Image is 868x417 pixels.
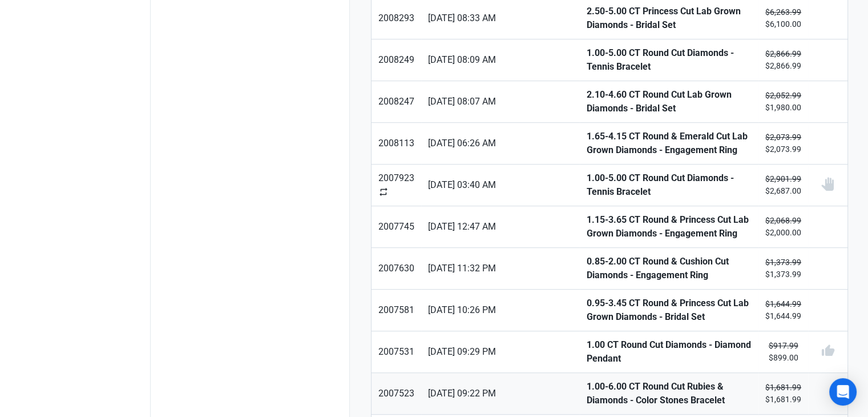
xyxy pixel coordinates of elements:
strong: 1.15-3.65 CT Round & Princess Cut Lab Grown Diamonds - Engagement Ring [587,213,752,240]
small: $6,100.00 [765,6,801,30]
span: [DATE] 09:29 PM [428,345,572,359]
s: $2,073.99 [765,133,801,142]
strong: 2.10-4.60 CT Round Cut Lab Grown Diamonds - Bridal Set [587,88,752,115]
a: 0.85-2.00 CT Round & Cushion Cut Diamonds - Engagement Ring [580,248,758,289]
s: $2,052.99 [765,91,801,100]
span: [DATE] 10:26 PM [428,303,572,317]
a: $2,866.99$2,866.99 [758,39,808,81]
strong: 1.00 CT Round Cut Diamonds - Diamond Pendant [587,338,752,366]
strong: 0.95-3.45 CT Round & Princess Cut Lab Grown Diamonds - Bridal Set [587,296,752,324]
strong: 1.00-6.00 CT Round Cut Rubies & Diamonds - Color Stones Bracelet [587,380,752,407]
small: $1,373.99 [765,256,801,280]
a: $2,073.99$2,073.99 [758,123,808,164]
strong: 2.50-5.00 CT Princess Cut Lab Grown Diamonds - Bridal Set [587,5,752,32]
span: thumb_up [821,344,834,358]
a: 2008113 [372,123,421,164]
a: $2,052.99$1,980.00 [758,81,808,122]
a: $917.99$899.00 [758,331,808,372]
s: $917.99 [768,341,798,350]
a: [DATE] 08:07 AM [421,81,579,122]
a: 1.00 CT Round Cut Diamonds - Diamond Pendant [580,331,758,372]
a: 2007630 [372,248,421,289]
a: $1,644.99$1,644.99 [758,290,808,331]
span: [DATE] 08:07 AM [428,95,572,109]
span: [DATE] 11:32 PM [428,262,572,275]
small: $2,687.00 [765,173,801,197]
a: 2007581 [372,290,421,331]
a: [DATE] 12:47 AM [421,206,579,247]
small: $899.00 [765,340,801,364]
a: [DATE] 03:40 AM [421,165,579,206]
a: $1,681.99$1,681.99 [758,373,808,414]
a: 0.95-3.45 CT Round & Princess Cut Lab Grown Diamonds - Bridal Set [580,290,758,331]
strong: 1.65-4.15 CT Round & Emerald Cut Lab Grown Diamonds - Engagement Ring [587,130,752,157]
a: 2008249 [372,39,421,81]
a: $1,373.99$1,373.99 [758,248,808,289]
a: 1.65-4.15 CT Round & Emerald Cut Lab Grown Diamonds - Engagement Ring [580,123,758,164]
a: $2,068.99$2,000.00 [758,206,808,247]
small: $2,000.00 [765,215,801,239]
small: $1,980.00 [765,90,801,114]
s: $6,263.99 [765,7,801,17]
div: Open Intercom Messenger [829,378,857,406]
a: $2,901.99$2,687.00 [758,165,808,206]
s: $2,068.99 [765,216,801,225]
s: $2,866.99 [765,49,801,58]
a: 2007523 [372,373,421,414]
s: $1,373.99 [765,258,801,267]
small: $2,866.99 [765,48,801,72]
strong: 0.85-2.00 CT Round & Cushion Cut Diamonds - Engagement Ring [587,255,752,282]
a: 1.00-6.00 CT Round Cut Rubies & Diamonds - Color Stones Bracelet [580,373,758,414]
strong: 1.00-5.00 CT Round Cut Diamonds - Tennis Bracelet [587,171,752,199]
img: status_user_offer_unavailable.svg [821,177,834,191]
a: [DATE] 08:09 AM [421,39,579,81]
a: [DATE] 11:32 PM [421,248,579,289]
span: [DATE] 12:47 AM [428,220,572,234]
span: repeat [378,187,389,197]
s: $2,901.99 [765,174,801,183]
span: [DATE] 08:09 AM [428,53,572,67]
a: 1.15-3.65 CT Round & Princess Cut Lab Grown Diamonds - Engagement Ring [580,206,758,247]
a: [DATE] 10:26 PM [421,290,579,331]
a: 1.00-5.00 CT Round Cut Diamonds - Tennis Bracelet [580,165,758,206]
s: $1,644.99 [765,299,801,308]
a: 2007531 [372,331,421,372]
a: 2.10-4.60 CT Round Cut Lab Grown Diamonds - Bridal Set [580,81,758,122]
a: thumb_up [808,331,847,372]
a: [DATE] 06:26 AM [421,123,579,164]
a: 2007745 [372,206,421,247]
small: $1,644.99 [765,298,801,322]
strong: 1.00-5.00 CT Round Cut Diamonds - Tennis Bracelet [587,46,752,74]
small: $2,073.99 [765,131,801,155]
a: [DATE] 09:22 PM [421,373,579,414]
a: 2007923repeat [372,165,421,206]
a: 2008247 [372,81,421,122]
span: [DATE] 08:33 AM [428,11,572,25]
a: [DATE] 09:29 PM [421,331,579,372]
s: $1,681.99 [765,383,801,392]
a: 1.00-5.00 CT Round Cut Diamonds - Tennis Bracelet [580,39,758,81]
span: [DATE] 03:40 AM [428,178,572,192]
small: $1,681.99 [765,382,801,406]
span: [DATE] 06:26 AM [428,137,572,150]
span: [DATE] 09:22 PM [428,387,572,400]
